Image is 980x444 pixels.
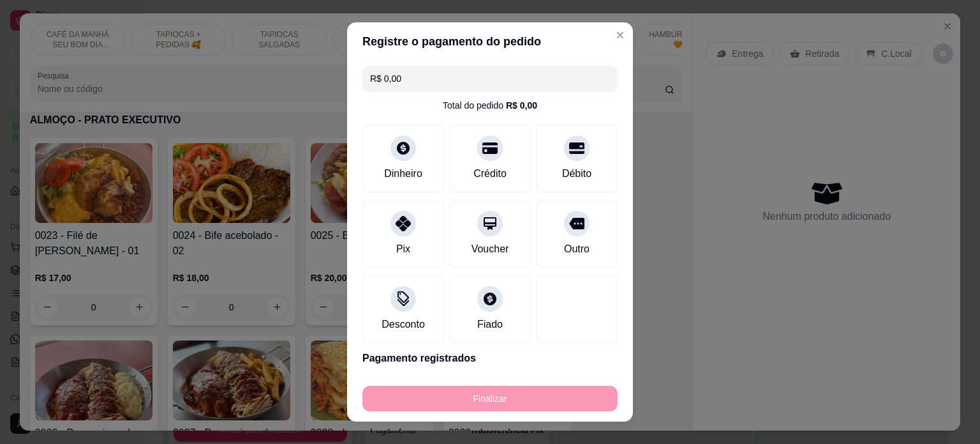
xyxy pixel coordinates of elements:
div: Outro [564,241,590,257]
button: Close [610,25,630,45]
div: Total do pedido [443,99,537,112]
div: R$ 0,00 [506,99,537,112]
header: Registre o pagamento do pedido [347,22,633,61]
div: Pix [396,241,410,257]
div: Fiado [477,317,503,332]
div: Voucher [471,241,509,257]
div: Dinheiro [384,166,422,181]
div: Desconto [382,317,425,332]
input: Ex.: hambúrguer de cordeiro [370,66,610,91]
div: Crédito [473,166,507,181]
p: Pagamento registrados [362,351,618,366]
div: Débito [562,166,591,181]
